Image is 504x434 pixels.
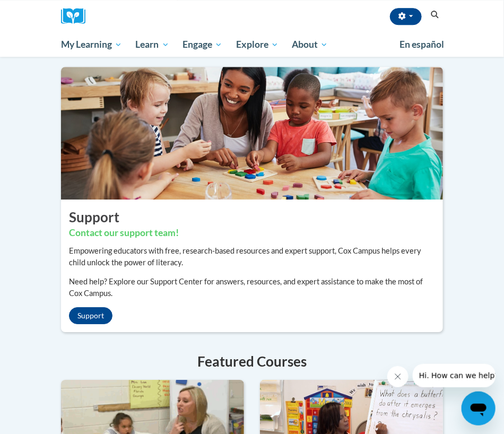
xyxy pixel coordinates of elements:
button: Account Settings [390,8,422,25]
h2: Support [69,207,435,227]
h4: Featured Courses [61,351,443,372]
iframe: Message from company [413,364,496,387]
a: Engage [176,32,229,57]
a: About [285,32,335,57]
a: My Learning [54,32,129,57]
span: About [292,38,328,51]
h3: Contact our support team! [69,227,435,240]
span: Hi. How can we help? [6,7,86,16]
a: Support [69,307,112,324]
a: Explore [229,32,285,57]
span: Learn [136,38,169,51]
img: Logo brand [61,8,93,24]
iframe: Button to launch messaging window [462,392,496,426]
a: Cox Campus [61,8,93,24]
p: Empowering educators with free, research-based resources and expert support, Cox Campus helps eve... [69,245,435,268]
span: Explore [236,38,279,51]
span: Engage [183,38,222,51]
img: ... [53,67,451,199]
iframe: Close message [387,366,409,387]
p: Need help? Explore our Support Center for answers, resources, and expert assistance to make the m... [69,276,435,299]
a: En español [393,33,451,56]
a: Learn [129,32,176,57]
button: Search [427,8,443,21]
div: Main menu [53,32,451,57]
span: En español [399,39,444,50]
span: My Learning [61,38,122,51]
